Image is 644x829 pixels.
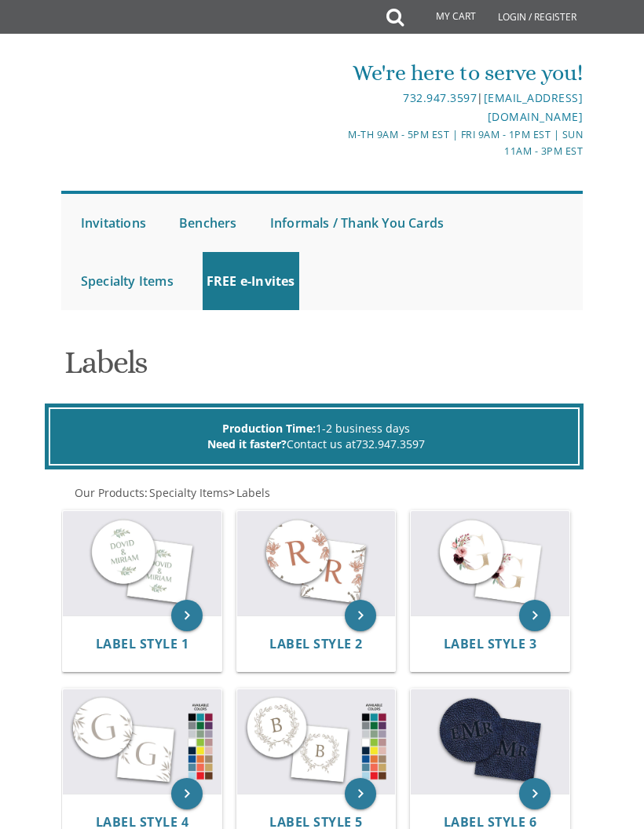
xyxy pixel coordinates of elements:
span: Label Style 2 [269,635,363,652]
a: [EMAIL_ADDRESS][DOMAIN_NAME] [484,90,584,124]
span: > [229,485,270,500]
img: Label Style 6 [411,689,569,793]
a: Specialty Items [77,252,177,310]
a: keyboard_arrow_right [171,600,203,631]
a: Invitations [77,194,150,252]
a: keyboard_arrow_right [171,778,203,809]
span: Labels [236,485,270,500]
a: Label Style 3 [444,637,537,652]
span: Specialty Items [149,485,229,500]
img: Label Style 1 [63,511,221,615]
a: FREE e-Invites [203,252,299,310]
div: M-Th 9am - 5pm EST | Fri 9am - 1pm EST | Sun 11am - 3pm EST [323,126,583,160]
a: Labels [235,485,270,500]
span: Label Style 1 [96,635,189,652]
img: Label Style 5 [237,689,396,793]
a: keyboard_arrow_right [345,600,376,631]
a: Label Style 2 [269,637,363,652]
a: My Cart [402,2,487,33]
a: Our Products [73,485,145,500]
p: 1-2 business days Contact us at [74,421,558,452]
a: Specialty Items [148,485,229,500]
a: 732.947.3597 [403,90,477,105]
img: Label Style 4 [63,689,221,793]
span: Production Time: [222,421,316,436]
div: We're here to serve you! [323,57,583,89]
span: Need it faster? [207,436,287,451]
img: Label Style 3 [411,511,569,615]
a: Informals / Thank You Cards [266,194,448,252]
a: Label Style 1 [96,637,189,652]
a: Benchers [175,194,241,252]
div: : [61,485,583,501]
h1: Labels [64,345,579,392]
div: | [323,89,583,126]
span: Label Style 3 [444,635,537,652]
a: keyboard_arrow_right [345,778,376,809]
img: Label Style 2 [237,511,396,615]
a: keyboard_arrow_right [519,600,551,631]
a: 732.947.3597 [356,436,425,451]
a: keyboard_arrow_right [519,778,551,809]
